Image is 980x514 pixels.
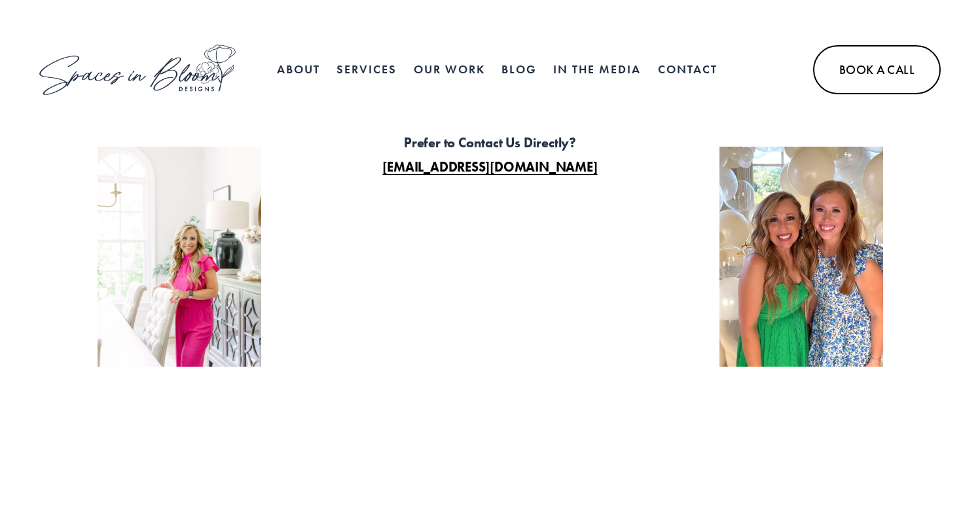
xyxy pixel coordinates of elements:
a: In the Media [553,56,641,83]
a: Blog [501,56,537,83]
a: Our Work [414,56,485,83]
a: Contact [658,56,717,83]
a: Book A Call [813,45,941,94]
a: folder dropdown [336,56,397,83]
a: About [277,56,320,83]
span: Services [336,58,397,82]
strong: Prefer to Contact Us Directly? [404,134,576,151]
a: [EMAIL_ADDRESS][DOMAIN_NAME] [382,158,597,175]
